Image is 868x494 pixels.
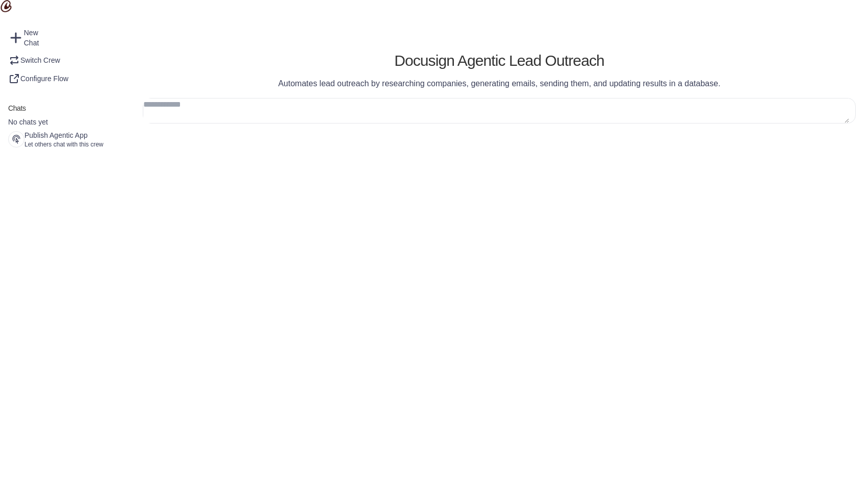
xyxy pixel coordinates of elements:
[24,130,88,140] span: Publish Agentic App
[24,140,104,149] span: Let others chat with this crew
[20,73,68,84] span: Configure Flow
[143,52,856,70] h1: Docusign Agentic Lead Outreach
[24,28,40,48] span: New Chat
[143,78,856,90] p: Automates lead outreach by researching companies, generating emails, sending them, and updating r...
[20,55,60,65] span: Switch Crew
